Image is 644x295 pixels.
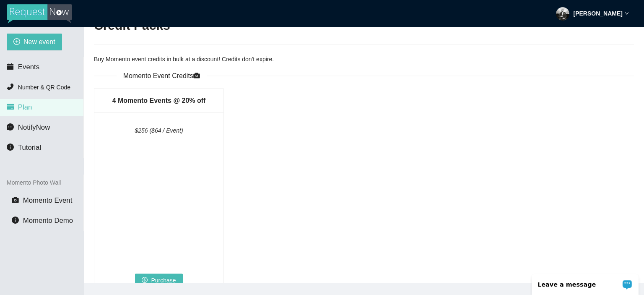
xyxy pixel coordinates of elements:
img: RequestNow [7,4,72,23]
span: Purchase [151,276,176,285]
span: info-circle [12,217,19,224]
strong: [PERSON_NAME] [574,10,623,17]
span: Tutorial [18,144,41,151]
span: NotifyNow [18,123,50,131]
span: credit-card [7,103,14,110]
span: camera [193,72,200,79]
span: Momento Event [23,196,73,204]
span: camera [12,196,19,204]
span: plus-circle [13,38,20,46]
span: down [625,11,629,16]
span: phone [7,83,14,90]
span: dollar [142,277,148,284]
span: Number & QR Code [18,84,70,91]
div: $256 ($64 / Event) [108,126,210,135]
iframe: LiveChat chat widget [526,269,644,295]
span: Momento Demo [23,217,73,225]
span: Momento Event Credits [117,70,207,81]
button: dollarPurchase [135,274,182,287]
div: Buy Momento event credits in bulk at a discount! Credits don't expire. [94,55,634,64]
span: New event [23,37,55,47]
span: calendar [7,63,14,70]
span: Events [18,63,39,71]
div: 4 Momento Events @ 20% off [104,89,213,112]
span: info-circle [7,144,14,151]
button: plus-circleNew event [7,34,62,50]
img: ACg8ocKo45PS3UxW2dZBE5K7pZ7XdVEWsg5y2zhtBYLB2NNUCnnNnIfs=s96-c [556,7,569,21]
span: message [7,123,14,131]
span: Plan [18,103,32,111]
